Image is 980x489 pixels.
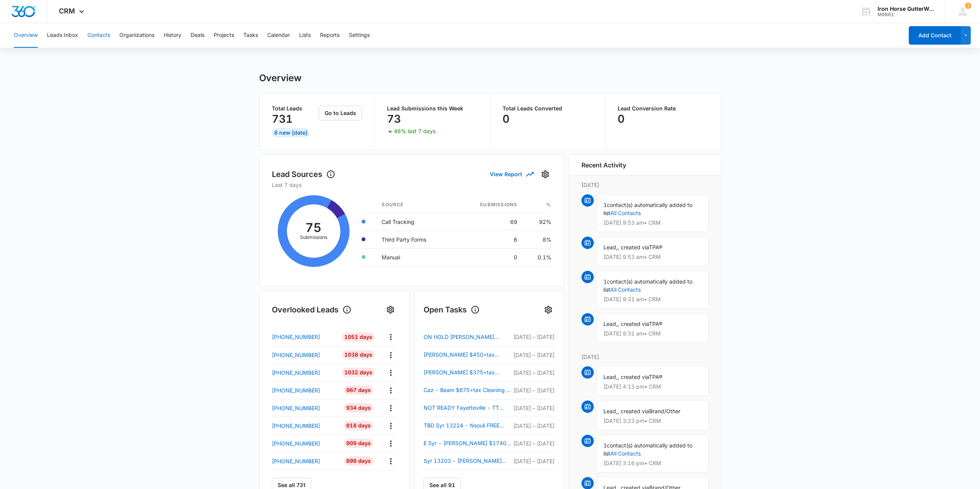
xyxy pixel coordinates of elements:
a: NOT READY Fayetteville - TT Contracting $4080 White / Raytec [424,403,513,412]
p: [PHONE_NUMBER] [272,369,320,377]
span: 2 [965,3,971,9]
span: TPA® [649,244,662,250]
th: Source [375,197,454,213]
p: [DATE] 9:31 am • CRM [603,331,702,336]
a: [PHONE_NUMBER] [272,369,337,377]
p: 0 [503,113,509,125]
td: 92% [523,213,551,230]
span: 1 [603,202,607,208]
button: Actions [385,367,397,379]
div: 918 Days [344,421,373,430]
td: 0.1% [523,248,551,266]
p: [DATE] – [DATE] [513,422,554,430]
a: [PHONE_NUMBER] [272,439,337,447]
span: TPA® [649,374,662,380]
a: [PERSON_NAME] $375+tax Cleaning [424,368,513,377]
button: Actions [385,437,397,449]
button: Contacts [87,23,110,48]
div: account name [878,6,934,12]
a: All Contacts [610,286,641,293]
td: Call Tracking [375,213,454,230]
p: [DATE] – [DATE] [513,439,554,447]
a: E Syr - [PERSON_NAME] $1740 White [424,439,513,448]
div: 1038 Days [342,350,375,359]
a: Go to Leads [319,110,362,116]
a: [PHONE_NUMBER] [272,404,337,412]
button: Actions [385,349,397,361]
a: [PERSON_NAME] $450+tax Cleaning 2 of 2 [424,350,513,359]
p: [DATE] 9:53 am • CRM [603,254,702,260]
button: Actions [385,384,397,396]
p: [DATE] [581,181,709,189]
button: Overview [14,23,38,48]
span: Lead, [603,320,618,327]
h1: Lead Sources [272,169,335,180]
p: [PHONE_NUMBER] [272,457,320,465]
p: [DATE] – [DATE] [513,351,554,359]
p: [PHONE_NUMBER] [272,404,320,412]
p: [DATE] 9:53 am • CRM [603,220,702,225]
p: Last 7 days [272,181,551,189]
p: [DATE] – [DATE] [513,404,554,412]
a: Syr 13203 - [PERSON_NAME] $648 Cleaning 1 of 2? [424,456,513,466]
p: Lead Submissions this Week [387,106,477,111]
span: Lead, [603,408,618,414]
div: 1051 Days [342,332,375,342]
p: [PHONE_NUMBER] [272,351,320,359]
p: [DATE] – [DATE] [513,333,554,341]
p: Total Leads Converted [503,106,593,111]
span: , created via [618,244,649,250]
a: [PHONE_NUMBER] [272,333,337,341]
button: Tasks [243,23,258,48]
div: 899 Days [344,456,373,466]
td: 0 [454,248,523,266]
p: [PHONE_NUMBER] [272,422,320,430]
td: Manual [375,248,454,266]
a: [PHONE_NUMBER] [272,422,337,430]
p: 46% last 7 days [394,129,436,134]
div: 8 New [DATE] [272,128,310,137]
th: % [523,197,551,213]
button: Leads Inbox [47,23,78,48]
span: contact(s) automatically added to list [603,202,692,216]
a: All Contacts [610,450,641,457]
p: 73 [387,113,401,125]
span: Brand/Other [649,408,680,414]
p: [DATE] – [DATE] [513,386,554,394]
button: Deals [191,23,204,48]
span: 1 [603,278,607,285]
p: [DATE] 4:13 pm • CRM [603,384,702,389]
button: Organizations [119,23,154,48]
h1: Overlooked Leads [272,304,352,315]
th: Submissions [454,197,523,213]
p: [PHONE_NUMBER] [272,439,320,447]
a: ON HOLD [PERSON_NAME] $3920+ White / Raytec / Drip Strip / Fascia? [424,332,513,342]
button: Actions [385,331,397,343]
div: account id [878,12,934,17]
a: [PHONE_NUMBER] [272,351,337,359]
span: , created via [618,374,649,380]
p: [DATE] – [DATE] [513,457,554,465]
p: 0 [618,113,625,125]
p: Lead Conversion Rate [618,106,709,111]
a: Caz - Beam $675+tax Cleaning 2 of 2 [424,386,513,395]
button: History [164,23,181,48]
p: [DATE] 9:31 am • CRM [603,297,702,302]
span: contact(s) automatically added to list [603,278,692,293]
a: TBD Syr 13224 - Nsouli FREE CLEANING [424,421,513,430]
button: Actions [385,402,397,414]
div: 909 Days [344,439,373,448]
h1: Open Tasks [424,304,480,315]
h6: Recent Activity [581,160,626,170]
a: [PHONE_NUMBER] [272,386,337,394]
span: CRM [59,7,75,15]
button: Calendar [267,23,290,48]
p: [DATE] 3:23 pm • CRM [603,418,702,424]
button: Reports [320,23,340,48]
p: [DATE] – [DATE] [513,369,554,377]
div: 967 Days [344,386,373,395]
div: 934 Days [344,403,373,412]
td: 8% [523,230,551,248]
p: [DATE] 3:16 pm • CRM [603,461,702,466]
button: Settings [349,23,370,48]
